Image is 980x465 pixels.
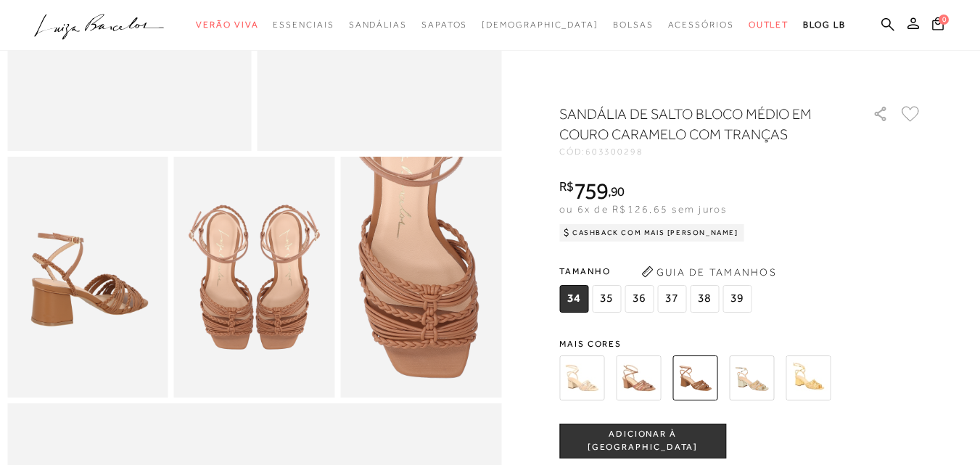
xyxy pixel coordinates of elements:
span: [DEMOGRAPHIC_DATA] [482,20,598,30]
span: Verão Viva [196,20,258,30]
div: CÓD: [559,147,849,156]
img: SANDÁLIA DE SALTO BLOCO MÉDIO EM COURO CARAMELO COM TRANÇAS [672,355,717,400]
span: 34 [559,285,588,313]
a: categoryNavScreenReaderText [668,12,734,38]
span: 36 [625,285,654,313]
span: 37 [657,285,686,313]
span: 759 [574,178,608,204]
img: SANDÁLIA DE SALTO BLOCO MÉDIO EM COURO CARAMELO COM TRANÇAS [616,355,661,400]
a: categoryNavScreenReaderText [613,12,654,38]
a: noSubCategoriesText [482,12,598,38]
button: Guia de Tamanhos [636,260,781,284]
span: Mais cores [559,340,922,348]
span: Sandálias [349,20,407,30]
img: image [7,157,168,398]
span: 39 [722,285,752,313]
span: Essenciais [273,20,334,30]
i: R$ [559,180,574,193]
div: Cashback com Mais [PERSON_NAME] [559,224,744,242]
span: 38 [690,285,719,313]
span: 35 [592,285,621,313]
span: ADICIONAR À [GEOGRAPHIC_DATA] [560,428,725,453]
span: BLOG LB [803,20,845,30]
i: , [608,185,625,198]
a: categoryNavScreenReaderText [421,12,467,38]
span: 90 [611,184,625,199]
span: 0 [939,15,949,25]
a: categoryNavScreenReaderText [273,12,334,38]
a: BLOG LB [803,12,845,38]
span: ou 6x de R$126,65 sem juros [559,203,727,215]
span: Bolsas [613,20,654,30]
a: categoryNavScreenReaderText [349,12,407,38]
button: ADICIONAR À [GEOGRAPHIC_DATA] [559,424,726,458]
img: image [174,157,335,398]
img: SANDÁLIA DE SALTO BLOCO MÉDIO EM METALIZADO OURO COM TRANÇAS [786,355,831,400]
img: image [340,157,501,398]
span: Outlet [749,20,789,30]
img: SANDÁLIA DE SALTO BLOCO MÉDIO EM COURO BEGE NATA COM TRANÇAS [559,355,604,400]
span: Sapatos [421,20,467,30]
button: 0 [928,16,948,36]
span: Acessórios [668,20,734,30]
img: SANDÁLIA DE SALTO BLOCO MÉDIO EM COURO COBRA METAL DOURADO COM TRANÇAS [729,355,774,400]
span: Tamanho [559,260,755,282]
h1: SANDÁLIA DE SALTO BLOCO MÉDIO EM COURO CARAMELO COM TRANÇAS [559,104,831,144]
a: categoryNavScreenReaderText [196,12,258,38]
a: categoryNavScreenReaderText [749,12,789,38]
span: 603300298 [585,147,643,157]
